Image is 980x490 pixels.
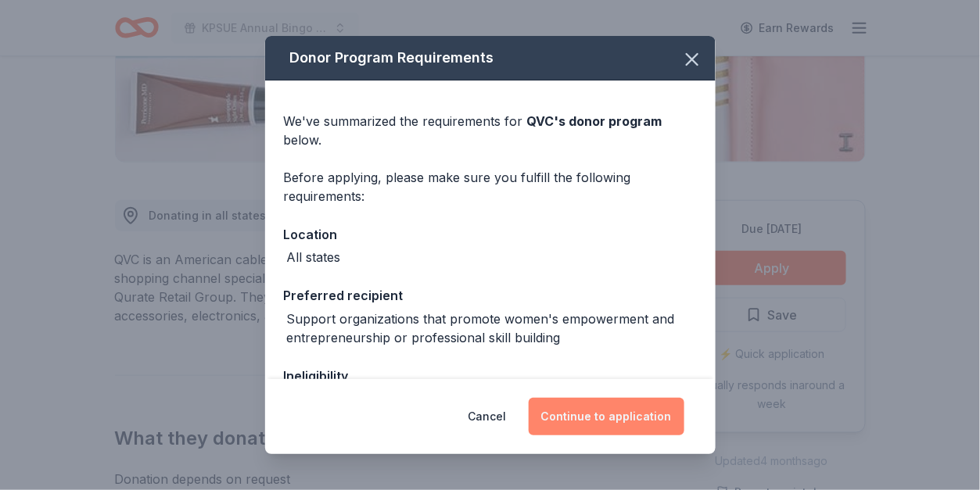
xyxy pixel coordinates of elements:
[284,168,697,206] div: Before applying, please make sure you fulfill the following requirements:
[529,398,684,435] button: Continue to application
[284,366,697,386] div: Ineligibility
[287,248,341,266] div: All states
[284,112,697,149] div: We've summarized the requirements for below.
[468,398,507,435] button: Cancel
[284,285,697,306] div: Preferred recipient
[527,113,662,129] span: QVC 's donor program
[284,224,697,245] div: Location
[265,36,716,80] div: Donor Program Requirements
[287,309,697,347] div: Support organizations that promote women's empowerment and entrepreneurship or professional skill...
